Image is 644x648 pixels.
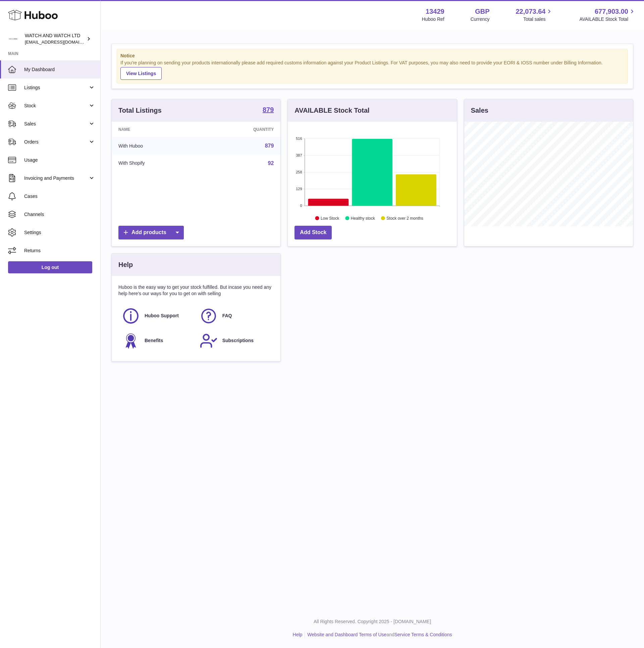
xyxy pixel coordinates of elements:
span: Total sales [523,16,553,22]
text: 387 [296,153,302,157]
div: Huboo Ref [422,16,444,22]
h3: AVAILABLE Stock Total [294,106,369,115]
a: Subscriptions [200,332,271,350]
span: 22,073.64 [516,7,545,16]
td: With Shopify [112,155,203,172]
a: Add products [118,226,184,239]
span: Orders [24,139,88,145]
text: 0 [300,204,302,208]
a: Service Terms & Conditions [394,632,452,637]
p: Huboo is the easy way to get your stock fulfilled. But incase you need any help here's our ways f... [118,284,274,297]
span: Subscriptions [222,337,254,344]
img: baris@watchandwatch.co.uk [8,34,18,44]
h3: Total Listings [118,106,162,115]
text: 258 [296,170,302,174]
span: Listings [24,85,88,91]
a: 22,073.64 Total sales [516,7,553,22]
a: Huboo Support [122,307,193,325]
span: Usage [24,157,95,163]
td: With Huboo [112,137,203,155]
span: AVAILABLE Stock Total [579,16,636,22]
span: Invoicing and Payments [24,175,88,181]
a: Log out [8,261,92,273]
a: Benefits [122,332,193,350]
a: Add Stock [294,226,332,239]
text: 129 [296,187,302,191]
text: 516 [296,137,302,141]
a: Website and Dashboard Terms of Use [307,632,386,637]
a: 879 [265,143,274,149]
strong: Notice [120,53,624,59]
span: Stock [24,103,88,109]
text: Healthy stock [351,216,375,220]
span: FAQ [222,313,232,319]
h3: Help [118,260,133,269]
text: Stock over 2 months [387,216,423,220]
li: and [305,632,452,638]
a: 92 [268,160,274,166]
strong: 879 [263,106,274,113]
th: Quantity [203,122,280,137]
th: Name [112,122,203,137]
span: Benefits [145,337,163,344]
a: FAQ [200,307,271,325]
span: [EMAIL_ADDRESS][DOMAIN_NAME] [25,39,99,45]
h3: Sales [471,106,488,115]
span: Cases [24,193,95,200]
span: Sales [24,121,88,127]
a: 677,903.00 AVAILABLE Stock Total [579,7,636,22]
span: 677,903.00 [595,7,628,16]
a: Help [293,632,303,637]
div: Currency [471,16,490,22]
a: View Listings [120,67,162,80]
span: Settings [24,229,95,236]
span: Channels [24,211,95,218]
strong: GBP [475,7,489,16]
text: Low Stock [321,216,339,220]
span: Returns [24,248,95,254]
a: 879 [263,106,274,114]
span: Huboo Support [145,313,179,319]
div: WATCH AND WATCH LTD [25,33,85,45]
strong: 13429 [426,7,444,16]
span: My Dashboard [24,66,95,73]
p: All Rights Reserved. Copyright 2025 - [DOMAIN_NAME] [106,618,639,625]
div: If you're planning on sending your products internationally please add required customs informati... [120,60,624,80]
